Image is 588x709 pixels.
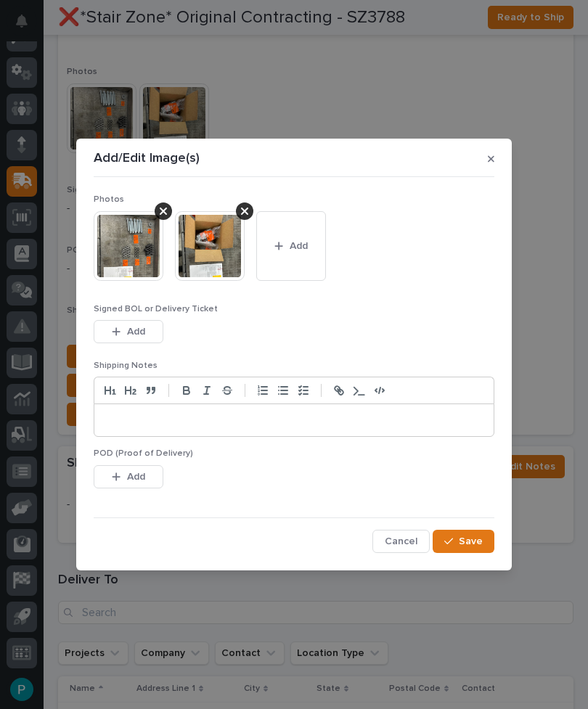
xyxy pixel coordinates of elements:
button: Cancel [372,530,430,553]
span: POD (Proof of Delivery) [94,449,193,458]
button: Save [433,530,494,553]
button: Add [256,211,326,281]
span: Save [459,535,483,548]
span: Cancel [385,535,417,548]
span: Shipping Notes [94,361,158,370]
span: Signed BOL or Delivery Ticket [94,305,218,313]
span: Add [127,325,145,338]
span: Add [290,239,308,253]
button: Add [94,320,163,343]
p: Add/Edit Image(s) [94,151,200,167]
span: Photos [94,195,124,204]
span: Add [127,470,145,483]
button: Add [94,465,163,488]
